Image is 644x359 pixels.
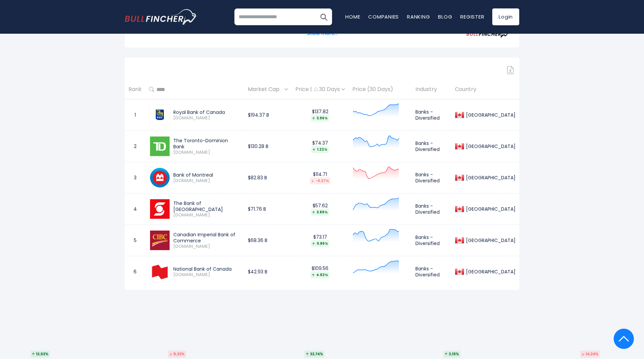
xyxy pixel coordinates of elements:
[412,99,451,131] td: Banks - Diversified
[125,9,197,25] img: bullfincher logo
[368,13,399,20] a: Companies
[173,109,240,115] div: Royal Bank of Canada
[125,99,145,131] td: 1
[464,112,516,118] div: [GEOGRAPHIC_DATA]
[464,237,516,243] div: [GEOGRAPHIC_DATA]
[295,140,345,153] div: $74.37
[154,110,165,120] img: RY.TO.png
[150,137,170,156] img: TD.TO.png
[412,80,451,99] th: Industry
[451,80,519,99] th: Country
[244,131,292,162] td: $130.28 B
[173,178,240,184] span: [DOMAIN_NAME]
[460,13,484,20] a: Register
[412,162,451,193] td: Banks - Diversified
[412,256,451,288] td: Banks - Diversified
[173,244,240,249] span: [DOMAIN_NAME]
[244,162,292,193] td: $82.83 B
[173,232,240,244] div: Canadian Imperial Bank of Commerce
[464,269,516,275] div: [GEOGRAPHIC_DATA]
[295,86,345,93] div: Price | 30 Days
[311,209,329,216] div: 3.89%
[244,225,292,256] td: $68.36 B
[125,256,145,288] td: 6
[315,8,332,25] button: Search
[173,200,240,212] div: The Bank of [GEOGRAPHIC_DATA]
[125,131,145,162] td: 2
[311,240,329,247] div: 0.86%
[125,193,145,225] td: 4
[125,9,197,25] a: Go to homepage
[310,177,330,184] div: -0.27%
[295,171,345,184] div: $114.71
[244,256,292,288] td: $42.93 B
[407,13,430,20] a: Ranking
[244,193,292,225] td: $71.76 B
[349,80,412,99] th: Price (30 Days)
[125,225,145,256] td: 5
[173,266,240,272] div: National Bank of Canada
[248,84,283,95] span: Market Cap
[311,115,329,122] div: 3.96%
[125,80,145,99] th: Rank
[412,225,451,256] td: Banks - Diversified
[150,231,170,250] img: CM.TO.png
[173,172,240,178] div: Bank of Montreal
[464,175,516,181] div: [GEOGRAPHIC_DATA]
[173,212,240,218] span: [DOMAIN_NAME]
[295,234,345,247] div: $73.17
[295,203,345,216] div: $57.62
[173,150,240,155] span: [DOMAIN_NAME]
[173,138,240,150] div: The Toronto-Dominion Bank
[150,199,170,219] img: BNS.TO.png
[412,193,451,225] td: Banks - Diversified
[345,13,360,20] a: Home
[412,131,451,162] td: Banks - Diversified
[150,168,170,187] img: BMO.TO.png
[295,265,345,278] div: $109.56
[464,206,516,212] div: [GEOGRAPHIC_DATA]
[311,146,329,153] div: 1.22%
[150,262,170,281] img: NA.TO.png
[492,8,519,25] a: Login
[311,271,329,278] div: 4.82%
[438,13,452,20] a: Blog
[173,115,240,121] span: [DOMAIN_NAME]
[464,143,516,149] div: [GEOGRAPHIC_DATA]
[244,99,292,131] td: $194.37 B
[125,162,145,193] td: 3
[295,109,345,122] div: $137.82
[173,272,240,278] span: [DOMAIN_NAME]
